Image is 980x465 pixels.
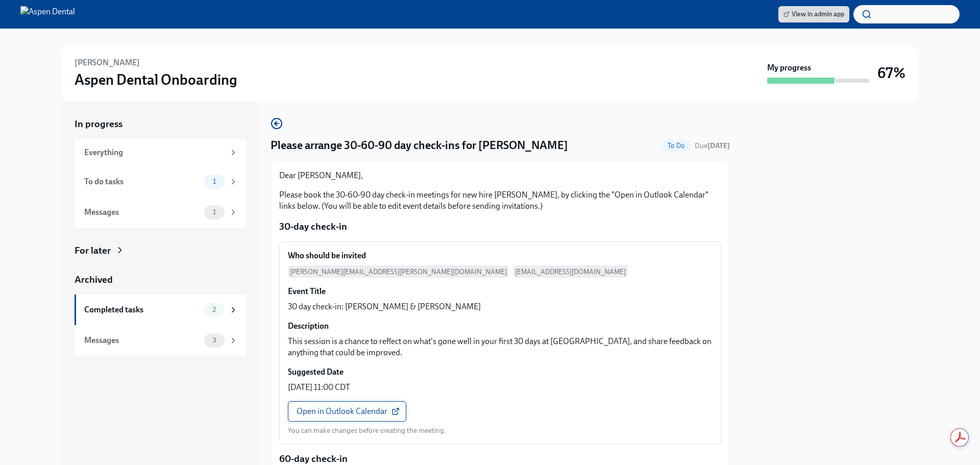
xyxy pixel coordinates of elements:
[207,178,222,185] span: 1
[75,244,246,257] a: For later
[279,220,721,233] p: 30-day check-in
[288,336,713,358] p: This session is a chance to reflect on what's gone well in your first 30 days at [GEOGRAPHIC_DATA...
[75,273,246,286] a: Archived
[84,176,200,187] div: To do tasks
[84,147,225,158] div: Everything
[288,286,326,297] h6: Event Title
[288,426,446,435] p: You can make changes before creating the meeting.
[288,366,344,378] h6: Suggested Date
[297,406,398,417] span: Open in Outlook Calendar
[288,382,350,393] p: [DATE] 11:00 CDT
[75,197,246,228] a: Messages1
[75,295,246,325] a: Completed tasks2
[783,9,844,19] span: View in admin app
[75,57,140,68] h6: [PERSON_NAME]
[695,141,730,151] span: September 27th, 2025 09:00
[288,265,509,278] span: [PERSON_NAME][EMAIL_ADDRESS][PERSON_NAME][DOMAIN_NAME]
[84,207,200,218] div: Messages
[778,6,849,22] a: View in admin app
[75,325,246,356] a: Messages3
[75,117,246,131] a: In progress
[271,138,568,153] h4: Please arrange 30-60-90 day check-ins for [PERSON_NAME]
[707,141,730,150] strong: [DATE]
[288,321,329,332] h6: Description
[84,335,200,346] div: Messages
[288,401,406,422] a: Open in Outlook Calendar
[513,265,628,278] span: [EMAIL_ADDRESS][DOMAIN_NAME]
[20,6,75,22] img: Aspen Dental
[288,301,481,312] p: 30 day check-in: [PERSON_NAME] & [PERSON_NAME]
[877,64,905,82] h3: 67%
[207,208,222,216] span: 1
[75,139,246,166] a: Everything
[279,170,721,181] p: Dear [PERSON_NAME],
[75,166,246,197] a: To do tasks1
[661,142,691,150] span: To Do
[75,244,111,257] div: For later
[288,250,366,261] h6: Who should be invited
[206,336,223,344] span: 3
[695,141,730,150] span: Due
[84,304,200,315] div: Completed tasks
[279,189,721,212] p: Please book the 30-60-90 day check-in meetings for new hire [PERSON_NAME], by clicking the "Open ...
[206,306,222,313] span: 2
[767,62,811,74] strong: My progress
[75,70,237,89] h3: Aspen Dental Onboarding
